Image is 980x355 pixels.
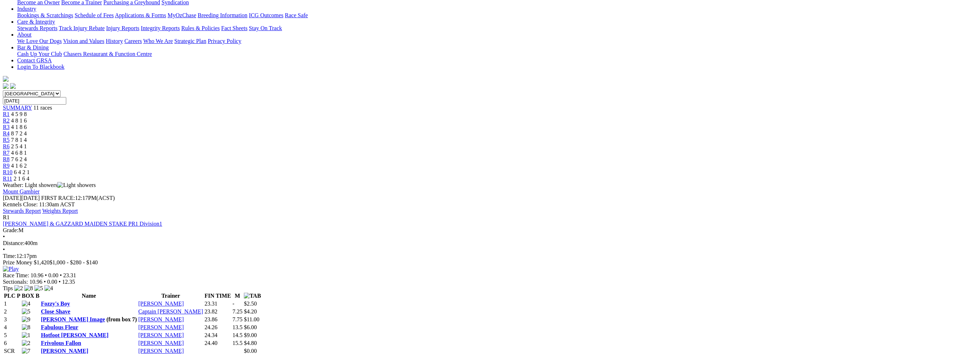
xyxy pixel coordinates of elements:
[3,163,10,169] a: R9
[204,316,231,323] td: 23.86
[17,38,977,44] div: About
[47,279,57,285] span: 0.00
[3,246,5,253] span: •
[204,340,231,347] td: 24.40
[221,25,247,31] a: Fact Sheets
[204,292,231,299] th: FIN TIME
[4,293,15,299] span: PLC
[3,285,13,291] span: Tips
[4,300,21,307] td: 1
[3,195,40,201] span: [DATE]
[204,300,231,307] td: 23.31
[3,130,10,136] a: R4
[3,188,40,195] a: Mount Gambier
[3,83,9,89] img: facebook.svg
[42,208,78,214] a: Weights Report
[4,332,21,339] td: 5
[33,105,52,111] span: 11 races
[14,169,30,175] span: 6 4 2 1
[3,201,977,208] div: Kennels Close: 11:30am ACST
[3,259,977,266] div: Prize Money $1,420
[3,221,162,227] a: [PERSON_NAME] & GAZZARD MAIDEN STAKE PR1 Division1
[232,324,242,330] text: 13.5
[22,324,30,331] img: 8
[3,143,10,149] span: R6
[22,293,34,299] span: BOX
[244,301,257,307] span: $2.50
[138,316,184,322] a: [PERSON_NAME]
[138,340,184,346] a: [PERSON_NAME]
[3,240,24,246] span: Distance:
[3,111,10,117] a: R1
[3,227,977,234] div: M
[17,12,73,18] a: Bookings & Scratchings
[3,272,29,278] span: Race Time:
[4,324,21,331] td: 4
[17,51,977,57] div: Bar & Dining
[17,64,64,70] a: Login To Blackbook
[3,156,10,162] span: R8
[3,124,10,130] a: R3
[244,293,261,299] img: TAB
[3,253,16,259] span: Time:
[45,272,47,278] span: •
[3,266,19,272] img: Play
[244,324,257,330] span: $6.00
[124,38,142,44] a: Careers
[41,195,115,201] span: 12:17PM(ACST)
[3,150,10,156] a: R7
[59,25,105,31] a: Track Injury Rebate
[244,340,257,346] span: $4.80
[3,253,977,259] div: 12:17pm
[29,279,42,285] span: 10.96
[138,324,184,330] a: [PERSON_NAME]
[232,316,242,322] text: 7.75
[41,308,70,315] a: Close Shave
[22,348,30,354] img: 7
[143,38,173,44] a: Who We Are
[244,316,259,322] span: $11.00
[17,19,55,25] a: Care & Integrity
[3,195,21,201] span: [DATE]
[3,227,19,233] span: Grade:
[285,12,308,18] a: Race Safe
[232,340,242,346] text: 15.5
[17,51,62,57] a: Cash Up Your Club
[11,163,27,169] span: 4 1 6 2
[63,38,104,44] a: Vision and Values
[11,111,27,117] span: 4 5 9 8
[44,285,53,292] img: 4
[244,308,257,315] span: $4.20
[63,272,76,278] span: 23.31
[244,348,257,354] span: $0.00
[3,117,10,124] a: R2
[106,25,139,31] a: Injury Reports
[4,316,21,323] td: 3
[10,83,16,89] img: twitter.svg
[11,150,27,156] span: 4 6 8 1
[59,279,61,285] span: •
[48,272,58,278] span: 0.00
[41,195,75,201] span: FIRST RACE:
[3,97,66,105] input: Select date
[30,272,43,278] span: 10.96
[138,301,184,307] a: [PERSON_NAME]
[232,332,242,338] text: 14.5
[244,332,257,338] span: $9.00
[232,308,242,315] text: 7.25
[3,176,12,182] a: R11
[17,12,977,19] div: Industry
[3,76,9,82] img: logo-grsa-white.png
[40,292,137,299] th: Name
[3,240,977,246] div: 400m
[141,25,180,31] a: Integrity Reports
[22,316,30,323] img: 9
[63,51,152,57] a: Chasers Restaurant & Function Centre
[3,105,32,111] span: SUMMARY
[17,38,62,44] a: We Love Our Dogs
